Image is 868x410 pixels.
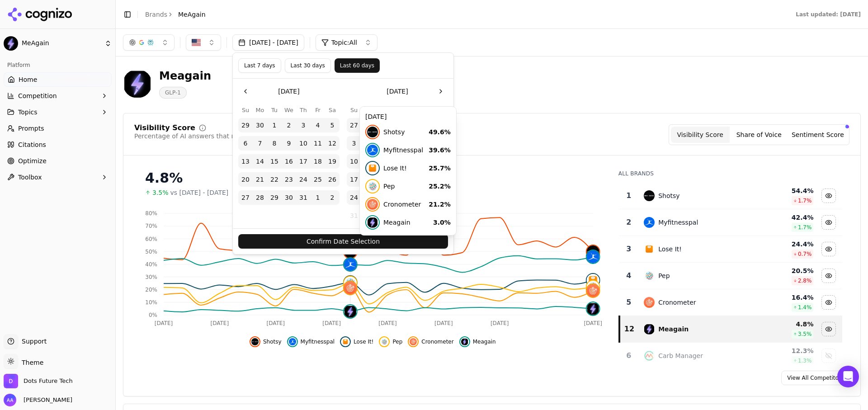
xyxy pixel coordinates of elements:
button: Thursday, July 3rd, 2025, selected [296,118,311,132]
img: cronometer [410,338,417,345]
button: Hide meagain data [459,336,496,347]
span: Topic: All [331,38,357,47]
img: shotsy [251,338,259,345]
tr: 12meagainMeagain4.8%3.5%Hide meagain data [619,316,842,343]
div: Meagain [658,325,689,334]
button: Wednesday, August 20th, 2025, selected [390,172,405,187]
img: lose it! [644,244,655,254]
div: Carb Manager [658,351,703,360]
tspan: 20% [145,287,157,293]
img: MeAgain [123,69,152,98]
span: 1.3 % [798,357,812,364]
tspan: 80% [145,210,157,217]
button: Sunday, June 29th, 2025, selected [238,118,253,132]
a: Citations [4,137,112,152]
div: 20.5 % [755,266,813,275]
tspan: 30% [145,274,157,280]
div: 12 [624,324,635,335]
div: Open Intercom Messenger [837,366,859,387]
button: Saturday, August 2nd, 2025, selected [325,190,340,205]
button: Thursday, August 21st, 2025, selected [405,172,419,187]
button: Saturday, August 9th, 2025, selected [434,136,448,151]
img: myfitnesspal [289,338,296,345]
button: Friday, July 4th, 2025, selected [311,118,325,132]
tspan: 50% [145,249,157,255]
a: Prompts [4,121,112,136]
button: Hide shotsy data [250,336,282,347]
button: Open user button [4,394,72,406]
img: US [192,38,201,47]
div: 4.8% [145,170,600,186]
th: Saturday [325,106,340,114]
div: Pep [658,271,670,280]
img: myfitnesspal [587,250,599,263]
button: Monday, July 21st, 2025, selected [253,172,267,187]
button: Toolbox [4,170,112,184]
th: Tuesday [376,106,390,114]
div: 12.3 % [755,346,813,355]
button: Sunday, August 17th, 2025, selected [347,172,361,187]
span: Topics [18,108,38,117]
div: 5 [623,297,635,308]
a: Optimize [4,154,112,168]
tspan: 10% [145,299,157,306]
tspan: [DATE] [434,320,453,326]
th: Friday [419,106,434,114]
button: Friday, August 1st, 2025, selected [311,190,325,205]
img: Ameer Asghar [4,394,16,406]
button: Topics [4,105,112,119]
div: Meagain [159,69,211,83]
button: Friday, July 18th, 2025, selected [311,154,325,169]
div: 4.8 % [755,320,813,329]
table: July 2025 [238,106,340,205]
button: Wednesday, July 16th, 2025, selected [282,154,296,169]
div: 42.4 % [755,213,813,222]
th: Wednesday [282,106,296,114]
a: View All Competitors [781,371,849,385]
span: 2.8 % [798,277,812,284]
div: Last updated: [DATE] [796,11,861,18]
button: Sunday, August 3rd, 2025, selected [347,136,361,151]
span: Cronometer [421,338,453,345]
span: Dots Future Tech [24,377,73,385]
span: Meagain [473,338,496,345]
img: meagain [344,305,357,318]
button: Share of Voice [730,127,788,143]
img: Dots Future Tech [4,374,18,388]
span: 1.7 % [798,197,812,204]
span: Theme [18,359,43,366]
button: Show carb manager data [821,349,836,363]
span: 0.7 % [798,250,812,258]
button: Wednesday, August 6th, 2025, selected [390,136,405,151]
button: Hide pep data [379,336,402,347]
th: Thursday [296,106,311,114]
button: Thursday, August 7th, 2025, selected [405,136,419,151]
button: Hide myfitnesspal data [821,215,836,230]
button: Wednesday, August 13th, 2025, selected [390,154,405,169]
tspan: [DATE] [266,320,285,326]
th: Saturday [434,106,448,114]
th: Monday [253,106,267,114]
button: Open organization switcher [4,374,73,388]
button: Confirm Date Selection [238,234,448,249]
img: cronometer [344,282,357,294]
button: Tuesday, July 1st, 2025, selected [267,118,282,132]
th: Thursday [405,106,419,114]
img: lose it! [342,338,349,345]
tspan: 60% [145,236,157,242]
span: Myfitnesspal [301,338,335,345]
button: Go to the Previous Month [238,84,253,99]
tspan: [DATE] [378,320,397,326]
button: Tuesday, August 12th, 2025, selected [376,154,390,169]
tspan: [DATE] [491,320,509,326]
th: Monday [361,106,376,114]
button: Friday, August 1st, 2025, selected [419,118,434,132]
img: myfitnesspal [344,258,357,271]
button: Sunday, July 27th, 2025, selected [347,118,361,132]
button: Hide meagain data [821,322,836,336]
tr: 2myfitnesspalMyfitnesspal42.4%1.7%Hide myfitnesspal data [619,209,842,236]
th: Tuesday [267,106,282,114]
button: Saturday, August 23rd, 2025, selected [434,172,448,187]
button: Hide lose it! data [821,242,836,256]
button: Thursday, July 10th, 2025, selected [296,136,311,151]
